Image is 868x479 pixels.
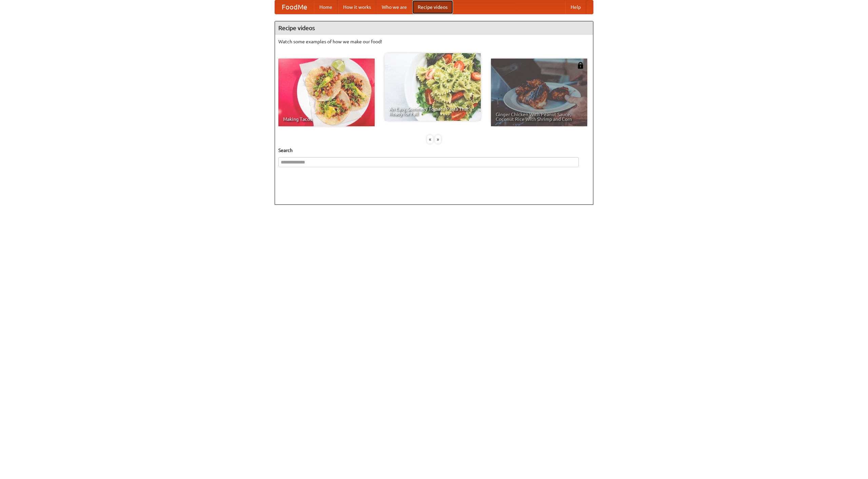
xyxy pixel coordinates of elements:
img: 483408.png [577,62,584,69]
span: An Easy, Summery Tomato Pasta That's Ready for Fall [389,107,476,116]
a: How it works [338,0,376,14]
a: An Easy, Summery Tomato Pasta That's Ready for Fall [384,53,481,121]
div: » [435,135,441,144]
h4: Recipe videos [275,21,593,35]
div: « [427,135,433,144]
a: Who we are [376,0,412,14]
a: Making Tacos [278,59,375,126]
h5: Search [278,147,590,154]
a: Recipe videos [412,0,453,14]
a: FoodMe [275,0,314,14]
a: Help [565,0,586,14]
p: Watch some examples of how we make our food! [278,38,590,45]
a: Home [314,0,338,14]
span: Making Tacos [283,117,370,122]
